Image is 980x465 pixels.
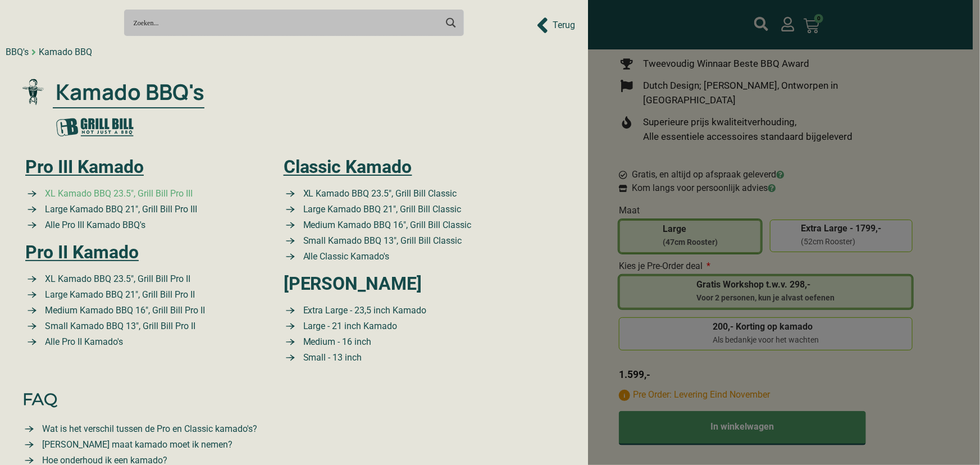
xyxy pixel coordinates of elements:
a: XL Kamado BBQ 23.5″ Grill Bill Pro II [25,304,261,317]
span: Medium Kamado BBQ 16″, Grill Bill Pro II [42,304,205,317]
button: Search magnifier button [441,13,461,33]
span: Medium Kamado BBQ 16″, Grill Bill Classic [300,218,472,232]
a: Verschil Pro Classic kamado [22,422,582,436]
a: Medium kamado [284,335,519,349]
span: Large Kamado BBQ 21″, Grill Bill Pro II [42,288,195,302]
a: Small Kamado BBQ 13″ [284,234,519,248]
a: Kamado BBQ's [20,76,568,108]
a: Large Kamado BBQ 21″ Grill Bill Pro III [25,203,261,216]
h2: [PERSON_NAME] [284,275,519,293]
span: Small Kamado BBQ 13″, Grill Bill Classic [300,234,462,248]
span: Large - 21 inch Kamado [300,320,398,333]
input: Search input [134,12,436,33]
div: BBQ's [6,45,29,59]
a: XL Kamado BBQ 23.5″ Grill Bill Pro II [25,272,261,286]
a: Classic Kamado [284,156,412,177]
a: Small Kamado BBQ 13″ Grill Bill Pro II [25,320,261,333]
iframe: Brevo live chat [786,366,974,459]
span: XL Kamado BBQ 23.5″, Grill Bill Pro III [42,187,193,200]
span: Small - 13 inch [300,351,362,364]
span: Alle Classic Kamado's [300,250,390,263]
a: XL Kamado BBQ 23.5″ Grill Bill Pro II [25,288,261,302]
span: Small Kamado BBQ 13″, Grill Bill Pro II [42,320,195,333]
span: Alle Pro II Kamado's [42,335,123,349]
span: FAQ [22,387,57,411]
span: Alle Pro III Kamado BBQ's [42,218,145,232]
a: Large Kamado BBQ 21″ Grill Bill Classic [284,203,519,216]
div: Kamado BBQ [39,45,92,59]
span: Large Kamado BBQ 21″, Grill Bill Classic [300,203,462,216]
span: [PERSON_NAME] maat kamado moet ik nemen? [39,438,233,452]
a: Alle Pro II Kamado's [25,335,261,349]
span: Medium - 16 inch [300,335,372,349]
a: Large kamado [284,320,519,333]
a: XL Kamado BBQ 23.5″ Grill Bill Pro III [25,187,261,200]
a: XL Kamado BBQ 23.5″ [284,187,519,200]
a: Medium Kamado BBQ 16″ [284,218,519,232]
a: Small kamado [22,438,582,452]
a: Extra Large kamado [284,304,519,317]
a: Small kamado [284,351,519,364]
span: Kamado BBQ's [53,76,204,108]
img: Grill Bill gr [53,115,137,139]
span: XL Kamado BBQ 23.5″, Grill Bill Classic [300,187,457,200]
span: Terug [553,19,575,32]
span: Large Kamado BBQ 21″, Grill Bill Pro III [42,203,197,216]
span: Wat is het verschil tussen de Pro en Classic kamado's? [39,422,257,436]
a: Pro III Kamado [25,156,144,177]
a: Pro II Kamado [25,241,139,263]
span: Extra Large - 23,5 inch Kamado [300,304,427,317]
a: FAQ [22,387,582,411]
div: Back to Prev Items [536,13,575,38]
form: Search form [136,13,439,33]
a: Alle BBQ's [25,218,261,232]
span: XL Kamado BBQ 23.5″, Grill Bill Pro II [42,272,190,286]
a: Small Kamado BBQ 13″ [284,250,519,263]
